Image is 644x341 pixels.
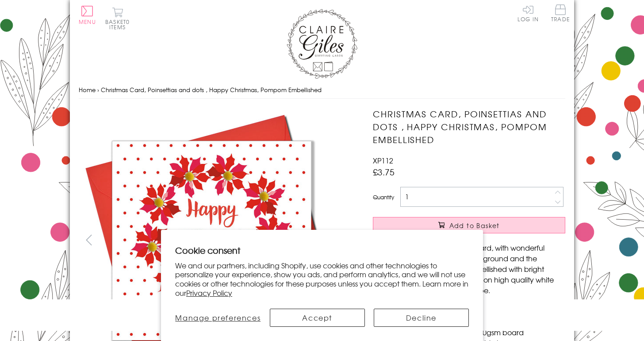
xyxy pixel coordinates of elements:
[79,6,96,24] button: Menu
[449,221,500,230] span: Add to Basket
[101,85,322,94] span: Christmas Card, Poinsettias and dots , Happy Christmas, Pompom Embellished
[373,155,393,166] span: XP112
[175,309,261,327] button: Manage preferences
[517,4,539,22] a: Log In
[270,309,365,327] button: Accept
[175,244,469,256] h2: Cookie consent
[97,85,99,94] span: ›
[373,166,395,178] span: £3.75
[287,9,357,79] img: Claire Giles Greetings Cards
[373,193,394,201] label: Quantity
[109,18,130,31] span: 0 items
[175,261,469,298] p: We and our partners, including Shopify, use cookies and other technologies to personalize your ex...
[79,85,96,94] a: Home
[373,108,565,146] h1: Christmas Card, Poinsettias and dots , Happy Christmas, Pompom Embellished
[175,312,261,323] span: Manage preferences
[105,7,130,30] button: Basket0 items
[186,287,232,298] a: Privacy Policy
[79,81,565,99] nav: breadcrumbs
[551,4,570,23] a: Trade
[373,217,565,233] button: Add to Basket
[79,230,99,250] button: prev
[374,309,469,327] button: Decline
[551,4,570,22] span: Trade
[79,18,96,26] span: Menu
